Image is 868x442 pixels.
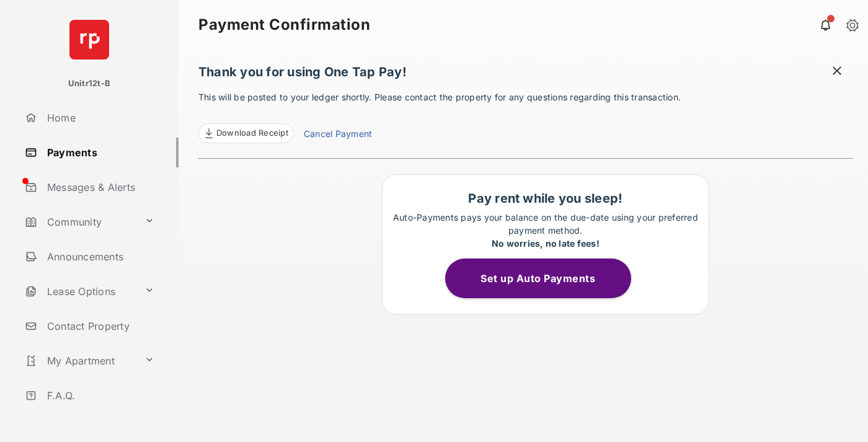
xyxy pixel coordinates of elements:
a: Messages & Alerts [20,172,179,202]
p: Unitr12t-B [68,77,110,90]
button: Set up Auto Payments [445,259,631,298]
p: Auto-Payments pays your balance on the due-date using your preferred payment method. [389,211,702,250]
span: Download Receipt [216,127,288,139]
p: This will be posted to your ledger shortly. Please contact the property for any questions regardi... [198,91,853,143]
h1: Thank you for using One Tap Pay! [198,64,853,86]
a: Lease Options [20,276,139,306]
div: No worries, no late fees! [389,237,702,250]
a: Set up Auto Payments [445,272,646,285]
a: Community [20,207,139,237]
a: Home [20,103,179,133]
a: F.A.Q. [20,381,179,410]
strong: Payment Confirmation [198,17,370,32]
a: Announcements [20,242,179,272]
img: svg+xml;base64,PHN2ZyB4bWxucz0iaHR0cDovL3d3dy53My5vcmcvMjAwMC9zdmciIHdpZHRoPSI2NCIgaGVpZ2h0PSI2NC... [69,20,109,60]
a: Contact Property [20,311,179,341]
a: My Apartment [20,346,139,376]
a: Cancel Payment [304,127,372,143]
h1: Pay rent while you sleep! [389,191,702,206]
a: Payments [20,138,179,167]
a: Download Receipt [198,123,294,143]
